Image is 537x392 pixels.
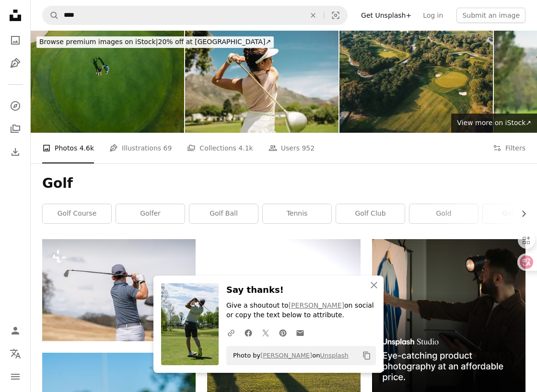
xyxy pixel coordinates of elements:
[6,31,25,50] a: Photos
[355,8,417,23] a: Get Unsplash+
[292,323,309,342] a: Share over email
[6,344,25,363] button: Language
[6,54,25,73] a: Illustrations
[260,352,312,359] a: [PERSON_NAME]
[451,114,537,133] a: View more on iStock↗
[303,6,324,24] button: Clear
[302,143,315,153] span: 952
[226,283,376,297] h3: Say thanks!
[409,204,478,223] a: gold
[31,31,184,133] img: Two golfers are playing on a vibrant green golf course with a sand bunker and surrounding trees u...
[39,38,158,46] span: Browse premium images on iStock |
[6,142,25,161] a: Download History
[457,119,531,127] span: View more on iStock ↗
[6,367,25,386] button: Menu
[163,143,172,153] span: 69
[6,321,25,340] a: Log in / Sign up
[43,6,59,24] button: Search Unsplash
[274,323,292,342] a: Share on Pinterest
[116,204,185,223] a: golfer
[257,323,274,342] a: Share on Twitter
[228,348,349,363] span: Photo by on
[515,204,525,223] button: scroll list to the right
[240,323,257,342] a: Share on Facebook
[6,96,25,115] a: Explore
[417,8,449,23] a: Log in
[109,133,172,163] a: Illustrations 69
[289,301,344,309] a: [PERSON_NAME]
[187,133,253,163] a: Collections 4.1k
[43,204,111,223] a: golf course
[42,175,525,192] h1: Golf
[39,38,271,46] span: 20% off at [GEOGRAPHIC_DATA] ↗
[324,6,347,24] button: Visual search
[268,133,315,163] a: Users 952
[189,204,258,223] a: golf ball
[42,6,348,25] form: Find visuals sitewide
[456,8,525,23] button: Submit an image
[6,119,25,138] a: Collections
[336,204,405,223] a: golf club
[226,301,376,320] p: Give a shoutout to on social or copy the text below to attribute.
[359,347,375,364] button: Copy to clipboard
[42,286,196,294] a: a man swinging a golf club on a golf course
[339,31,493,133] img: Aerial shot of the golf course
[320,352,348,359] a: Unsplash
[31,31,280,54] a: Browse premium images on iStock|20% off at [GEOGRAPHIC_DATA]↗
[238,143,253,153] span: 4.1k
[42,239,196,341] img: a man swinging a golf club on a golf course
[493,133,525,163] button: Filters
[185,31,339,133] img: Female golfer executing a perfect swing with a driver club
[263,204,331,223] a: tennis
